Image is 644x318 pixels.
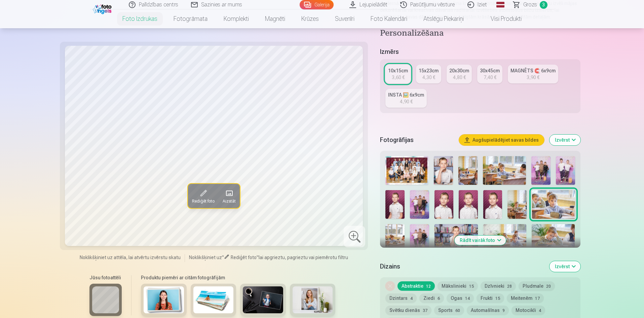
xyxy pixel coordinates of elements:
[535,296,540,301] span: 17
[114,9,165,28] a: Foto izdrukas
[80,254,181,261] span: Noklikšķiniet uz attēla, lai atvērtu izvērstu skatu
[455,308,460,313] span: 60
[259,255,348,260] span: lai apgrieztu, pagrieztu vai piemērotu filtru
[397,281,435,291] button: Abstraktie12
[550,261,580,272] button: Izvērst
[385,306,431,315] button: Svētku dienās37
[380,28,580,39] h4: Personalizēšana
[422,74,435,81] div: 4,30 €
[447,293,474,303] button: Ogas14
[502,308,505,313] span: 9
[465,296,470,301] span: 14
[385,89,427,108] a: INSTA 🖼️ 6x9cm4,90 €
[380,47,580,57] h5: Izmērs
[257,9,293,28] a: Magnēti
[138,274,338,281] h6: Produktu piemēri ar citām fotogrāfijām
[550,135,580,145] button: Izvērst
[453,74,466,81] div: 4,80 €
[93,3,113,14] img: /fa1
[481,281,516,291] button: Dzīvnieki28
[507,284,512,289] span: 28
[480,67,500,74] div: 30x45cm
[540,1,547,9] span: 3
[438,296,440,301] span: 6
[188,184,219,208] button: Rediģēt foto
[192,199,215,204] span: Rediģēt foto
[527,74,539,81] div: 3,90 €
[189,255,222,260] span: Noklikšķiniet uz
[472,9,530,28] a: Visi produkti
[512,306,545,315] button: Motocikli4
[477,293,504,303] button: Frukti15
[222,255,224,260] span: "
[380,135,453,145] h5: Fotogrāfijas
[385,293,417,303] button: Dzintars4
[426,284,431,289] span: 12
[216,9,257,28] a: Komplekti
[459,135,544,145] button: Augšupielādējiet savas bildes
[438,281,478,291] button: Mākslinieki15
[89,274,122,281] h6: Jūsu fotoattēli
[454,236,506,245] button: Rādīt vairāk foto
[392,74,405,81] div: 3,60 €
[416,65,441,83] a: 15x23cm4,30 €
[388,92,424,98] div: INSTA 🖼️ 6x9cm
[293,9,327,28] a: Krūzes
[231,255,257,260] span: Rediģēt foto
[449,67,469,74] div: 20x30cm
[434,306,464,315] button: Sports60
[477,65,502,83] a: 30x45cm7,40 €
[519,281,555,291] button: Pludmale20
[495,296,500,301] span: 15
[410,296,413,301] span: 4
[219,184,240,208] button: Aizstāt
[415,9,472,28] a: Atslēgu piekariņi
[508,65,558,83] a: MAGNĒTS 🧲 6x9cm3,90 €
[539,308,541,313] span: 4
[165,9,216,28] a: Fotogrāmata
[385,65,411,83] a: 10x15cm3,60 €
[484,74,496,81] div: 7,40 €
[419,67,439,74] div: 15x23cm
[507,293,544,303] button: Meitenēm17
[400,98,413,105] div: 4,90 €
[388,67,408,74] div: 10x15cm
[523,1,537,9] span: Grozs
[510,67,556,74] div: MAGNĒTS 🧲 6x9cm
[380,262,544,271] h5: Dizains
[447,65,472,83] a: 20x30cm4,80 €
[419,293,444,303] button: Ziedi6
[423,308,427,313] span: 37
[546,284,551,289] span: 20
[327,9,363,28] a: Suvenīri
[257,255,259,260] span: "
[363,9,415,28] a: Foto kalendāri
[467,306,509,315] button: Automašīnas9
[469,284,474,289] span: 15
[223,199,236,204] span: Aizstāt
